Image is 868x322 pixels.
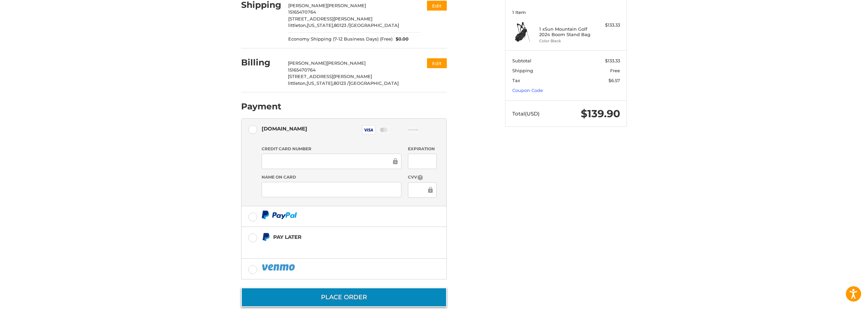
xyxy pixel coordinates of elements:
span: Economy Shipping (7-12 Business Days) (Free) [288,36,393,43]
span: $139.90 [581,107,620,120]
span: [US_STATE], [307,80,334,86]
img: Pay Later icon [262,233,270,241]
span: $133.33 [605,58,620,63]
label: Name on Card [262,174,401,180]
span: 80123 / [334,22,349,28]
span: [PERSON_NAME] [327,3,366,8]
span: [GEOGRAPHIC_DATA] [349,22,399,28]
span: $0.00 [393,36,409,43]
span: 15165470764 [288,9,316,15]
span: [GEOGRAPHIC_DATA] [349,80,399,86]
span: $6.57 [608,78,620,83]
span: Free [610,68,620,73]
h2: Billing [241,57,281,68]
h2: Payment [241,101,281,112]
label: Expiration [408,146,436,152]
h3: 1 Item [512,10,620,15]
span: Total (USD) [512,110,540,117]
span: littleton, [288,80,307,86]
li: Color Black [539,38,591,44]
iframe: Google Customer Reviews [812,304,868,322]
span: Shipping [512,68,533,73]
div: [DOMAIN_NAME] [262,123,307,134]
span: [STREET_ADDRESS][PERSON_NAME] [288,16,372,21]
div: Pay Later [273,231,404,243]
img: PayPal icon [262,263,296,272]
button: Edit [427,58,447,68]
label: CVV [408,174,436,181]
span: Tax [512,78,520,83]
span: [PERSON_NAME] [288,3,327,8]
span: 15165470764 [288,67,316,73]
span: 80123 / [334,80,349,86]
span: [PERSON_NAME] [327,60,366,66]
span: [STREET_ADDRESS][PERSON_NAME] [288,74,372,79]
span: Subtotal [512,58,531,63]
img: PayPal icon [262,211,297,219]
a: Coupon Code [512,88,543,93]
h4: 1 x Sun Mountain Golf 2024 Boom Stand Bag [539,26,591,37]
span: [PERSON_NAME] [288,60,327,66]
div: $133.33 [593,22,620,29]
span: littleton, [288,22,307,28]
label: Credit Card Number [262,146,401,152]
button: Place Order [241,288,447,307]
iframe: PayPal Message 1 [262,244,404,250]
button: Edit [427,1,447,11]
span: [US_STATE], [307,22,334,28]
